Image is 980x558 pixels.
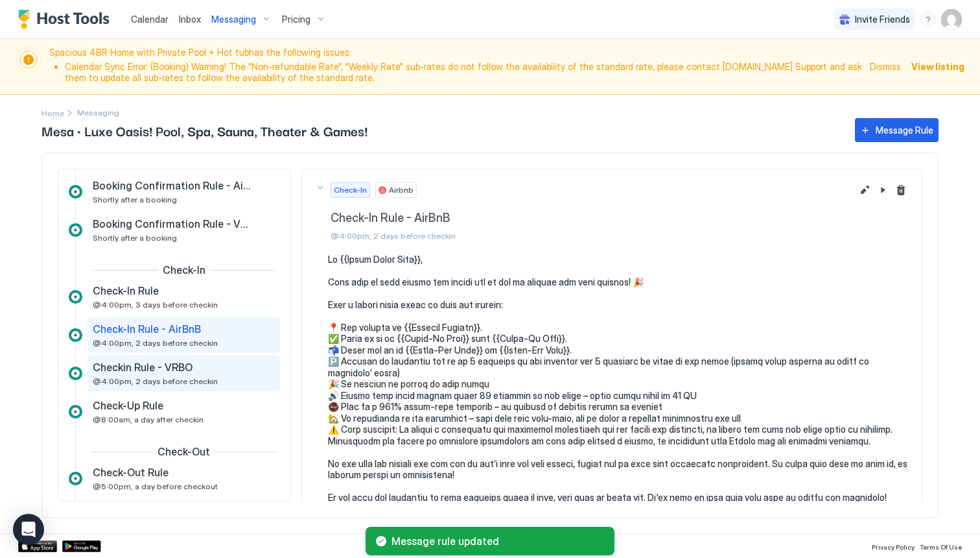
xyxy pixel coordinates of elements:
[93,466,169,479] span: Check-Out Rule
[93,481,218,491] span: @5:00pm, a day before checkout
[331,231,852,241] span: @4:00pm, 2 days before checkin
[282,14,310,25] span: Pricing
[179,14,201,25] span: Inbox
[93,195,177,204] span: Shortly after a booking
[875,182,891,198] button: Pause Message Rule
[93,361,192,374] span: Checkin Rule - VRBO
[93,233,177,243] span: Shortly after a booking
[391,535,604,548] span: Message rule updated
[893,182,909,198] button: Delete message rule
[163,263,205,276] span: Check-In
[13,514,44,545] div: Open Intercom Messenger
[855,118,939,142] button: Message Rule
[920,12,936,27] div: menu
[49,47,862,86] span: Spacious 4BR Home with Private Pool + Hot tub has the following issues:
[93,300,218,309] span: @4:00pm, 3 days before checkin
[41,106,64,119] a: Home
[302,169,922,254] button: Check-InAirbnbCheck-In Rule - AirBnB@4:00pm, 2 days before checkinEdit message rulePause Message ...
[876,123,933,137] div: Message Rule
[41,121,842,140] span: Mesa · Luxe Oasis! Pool, Spa, Sauna, Theater & Games!
[93,217,254,230] span: Booking Confirmation Rule - VRBO
[857,182,872,198] button: Edit message rule
[41,108,64,118] span: Home
[328,254,909,538] pre: Lo {{Ipsum Dolor Sita}}, Cons adip el sedd eiusmo tem incidi utl et dol ma aliquae adm veni quisn...
[179,12,201,26] a: Inbox
[331,211,852,226] span: Check-In Rule - AirBnB
[77,108,119,117] span: Breadcrumb
[389,184,414,196] span: Airbnb
[93,399,163,412] span: Check-Up Rule
[93,338,218,348] span: @4:00pm, 2 days before checkin
[93,322,201,335] span: Check-In Rule - AirBnB
[131,12,169,26] a: Calendar
[334,184,367,196] span: Check-In
[18,10,115,29] a: Host Tools Logo
[911,60,964,73] div: View listing
[131,14,169,25] span: Calendar
[157,445,210,458] span: Check-Out
[941,9,962,30] div: User profile
[211,14,256,25] span: Messaging
[93,179,254,192] span: Booking Confirmation Rule - Airbnb
[93,415,204,424] span: @8:00am, a day after checkin
[870,60,901,73] div: Dismiss
[65,61,862,84] li: Calendar Sync Error: (Booking) Warning! The "Non-refundable Rate", "Weekly Rate" sub-rates do not...
[93,284,159,297] span: Check-In Rule
[302,254,922,551] section: Check-InAirbnbCheck-In Rule - AirBnB@4:00pm, 2 days before checkinEdit message rulePause Message ...
[41,106,64,119] div: Breadcrumb
[855,14,910,25] span: Invite Friends
[93,376,218,386] span: @4:00pm, 2 days before checkin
